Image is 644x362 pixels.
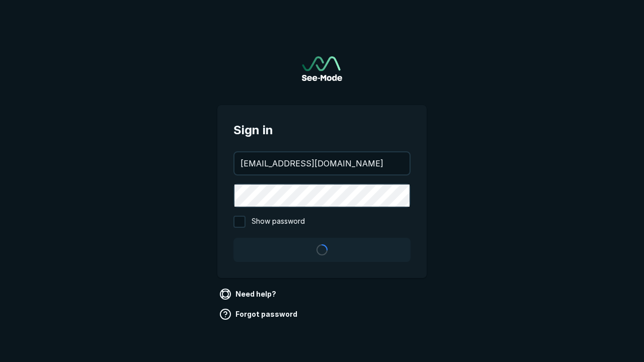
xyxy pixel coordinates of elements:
a: Go to sign in [302,56,342,81]
span: Sign in [233,121,411,139]
a: Need help? [217,286,280,302]
input: your@email.com [234,152,410,174]
img: See-Mode Logo [302,56,342,81]
span: Show password [252,216,305,228]
a: Forgot password [217,306,301,322]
